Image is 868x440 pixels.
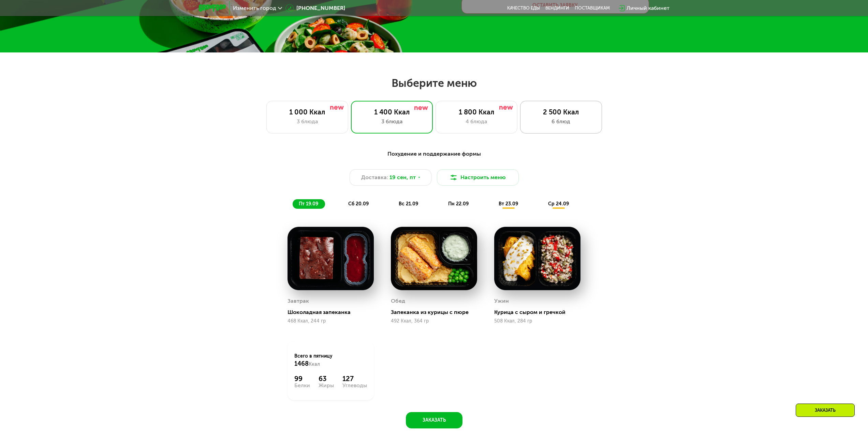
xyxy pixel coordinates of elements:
[294,360,309,367] span: 1468
[232,150,636,158] div: Похудение и поддержание формы
[499,201,518,207] span: вт 23.09
[309,361,320,367] span: Ккал
[796,404,855,417] div: Заказать
[319,375,334,383] div: 63
[319,383,334,388] div: Жиры
[294,353,367,368] div: Всего в пятницу
[527,117,595,126] div: 6 блюд
[448,201,469,207] span: пн 22.09
[358,117,426,126] div: 3 блюда
[348,201,369,207] span: сб 20.09
[294,375,310,383] div: 99
[548,201,569,207] span: ср 24.09
[575,5,610,11] div: поставщикам
[288,296,309,306] div: Завтрак
[627,4,670,12] div: Личный кабинет
[288,318,374,324] div: 468 Ккал, 244 гр
[288,309,379,316] div: Шоколадная запеканка
[361,173,388,182] span: Доставка:
[233,5,276,11] span: Изменить город
[406,412,462,428] button: Заказать
[443,117,510,126] div: 4 блюда
[494,318,580,324] div: 508 Ккал, 284 гр
[342,375,367,383] div: 127
[391,309,483,316] div: Запеканка из курицы с пюре
[294,383,310,388] div: Белки
[494,296,509,306] div: Ужин
[391,296,405,306] div: Обед
[527,108,595,116] div: 2 500 Ккал
[399,201,418,207] span: вс 21.09
[443,108,510,116] div: 1 800 Ккал
[274,108,341,116] div: 1 000 Ккал
[285,4,345,12] a: [PHONE_NUMBER]
[389,173,416,182] span: 19 сен, пт
[22,76,846,90] h2: Выберите меню
[299,201,318,207] span: пт 19.09
[545,5,569,11] a: Вендинги
[391,318,477,324] div: 492 Ккал, 364 гр
[494,309,586,316] div: Курица с сыром и гречкой
[342,383,367,388] div: Углеводы
[437,169,519,186] button: Настроить меню
[507,5,540,11] a: Качество еды
[274,117,341,126] div: 3 блюда
[358,108,426,116] div: 1 400 Ккал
